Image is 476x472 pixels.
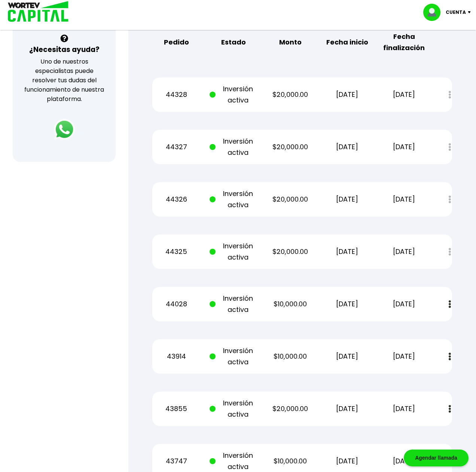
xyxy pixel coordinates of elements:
img: icon-down [466,11,476,13]
p: [DATE] [323,351,371,362]
p: [DATE] [380,141,428,153]
p: $10,000.00 [266,351,314,362]
p: [DATE] [323,141,371,153]
p: [DATE] [380,194,428,205]
div: Agendar llamada [404,450,469,466]
p: [DATE] [380,403,428,414]
p: $10,000.00 [266,298,314,310]
p: $20,000.00 [266,141,314,153]
b: Pedido [164,37,189,48]
p: [DATE] [380,246,428,257]
b: Estado [221,37,246,48]
p: [DATE] [323,89,371,100]
p: Inversión activa [210,345,257,368]
h3: ¿Necesitas ayuda? [29,44,100,55]
b: Monto [279,37,302,48]
b: Fecha inicio [326,37,368,48]
p: 44028 [152,298,200,310]
p: [DATE] [323,456,371,467]
p: Inversión activa [210,83,257,106]
p: 44326 [152,194,200,205]
p: Inversión activa [210,293,257,315]
p: Inversión activa [210,398,257,420]
p: Inversión activa [210,240,257,263]
p: [DATE] [380,89,428,100]
p: 43914 [152,351,200,362]
p: 44327 [152,141,200,153]
p: $20,000.00 [266,403,314,414]
p: [DATE] [323,246,371,257]
p: $20,000.00 [266,89,314,100]
p: $20,000.00 [266,194,314,205]
p: [DATE] [380,456,428,467]
img: logos_whatsapp-icon.242b2217.svg [54,119,75,140]
p: Inversión activa [210,136,257,158]
b: Fecha finalización [380,31,428,53]
p: Inversión activa [210,188,257,211]
p: 44325 [152,246,200,257]
p: [DATE] [380,298,428,310]
img: profile-image [423,4,446,21]
p: Cuenta [446,7,466,18]
p: [DATE] [323,194,371,205]
p: Uno de nuestros especialistas puede resolver tus dudas del funcionamiento de nuestra plataforma. [22,57,106,104]
p: [DATE] [380,351,428,362]
p: $10,000.00 [266,456,314,467]
p: [DATE] [323,403,371,414]
p: [DATE] [323,298,371,310]
p: 44328 [152,89,200,100]
p: 43747 [152,456,200,467]
p: $20,000.00 [266,246,314,257]
p: 43855 [152,403,200,414]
